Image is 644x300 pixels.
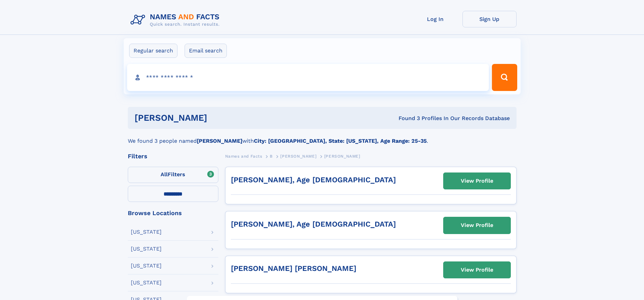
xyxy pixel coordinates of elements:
[185,44,227,58] label: Email search
[161,171,168,178] span: All
[462,11,517,27] a: Sign Up
[444,262,510,278] a: View Profile
[324,154,360,159] span: [PERSON_NAME]
[131,280,162,285] div: [US_STATE]
[128,129,517,145] div: We found 3 people named with .
[225,152,262,160] a: Names and Facts
[280,152,316,160] a: [PERSON_NAME]
[461,217,493,233] div: View Profile
[128,210,218,216] div: Browse Locations
[492,64,517,91] button: Search Button
[127,64,489,91] input: search input
[131,229,162,235] div: [US_STATE]
[270,152,273,160] a: B
[303,115,510,122] div: Found 3 Profiles In Our Records Database
[444,173,510,189] a: View Profile
[128,153,218,159] div: Filters
[461,262,493,278] div: View Profile
[131,246,162,252] div: [US_STATE]
[270,154,273,159] span: B
[197,138,242,144] b: [PERSON_NAME]
[129,44,177,58] label: Regular search
[128,167,218,183] label: Filters
[408,11,462,27] a: Log In
[231,176,396,184] a: [PERSON_NAME], Age [DEMOGRAPHIC_DATA]
[231,220,396,228] a: [PERSON_NAME], Age [DEMOGRAPHIC_DATA]
[461,173,493,189] div: View Profile
[280,154,316,159] span: [PERSON_NAME]
[131,263,162,269] div: [US_STATE]
[254,138,427,144] b: City: [GEOGRAPHIC_DATA], State: [US_STATE], Age Range: 25-35
[231,264,356,273] a: [PERSON_NAME] [PERSON_NAME]
[135,114,303,122] h1: [PERSON_NAME]
[128,11,225,29] img: Logo Names and Facts
[444,217,510,233] a: View Profile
